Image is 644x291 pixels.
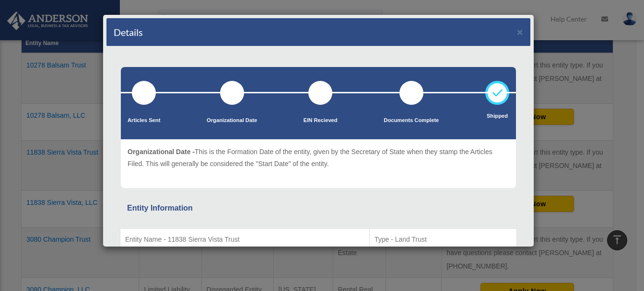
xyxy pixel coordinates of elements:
p: This is the Formation Date of the entity, given by the Secretary of State when they stamp the Art... [128,146,509,169]
p: Type - Land Trust [375,234,512,246]
p: EIN Recieved [304,116,338,125]
p: Organizational Date [207,116,257,125]
p: Entity Name - 11838 Sierra Vista Trust [125,234,364,246]
div: Entity Information [127,201,510,215]
h4: Details [114,25,143,39]
p: Articles Sent [128,116,160,125]
span: Organizational Date - [128,148,195,156]
p: Documents Complete [384,116,439,125]
p: Shipped [485,112,509,121]
button: × [517,27,523,37]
